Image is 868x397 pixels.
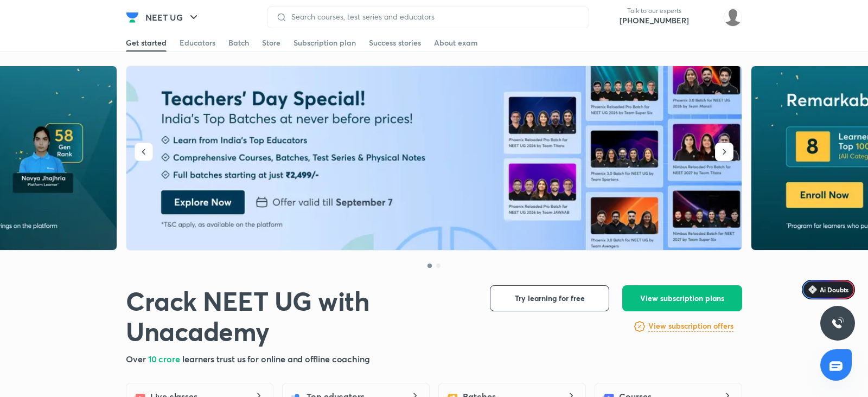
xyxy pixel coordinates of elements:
[182,353,370,364] span: learners trust us for online and offline coaching
[126,285,473,346] h1: Crack NEET UG with Unacademy
[802,280,855,299] a: Ai Doubts
[148,353,182,364] span: 10 crore
[724,8,742,27] img: Pankaj Saproo
[262,34,280,52] a: Store
[648,321,733,332] h6: View subscription offers
[180,37,215,48] div: Educators
[434,34,478,52] a: About exam
[126,11,139,24] img: Company Logo
[287,12,580,21] input: Search courses, test series and educators
[180,34,215,52] a: Educators
[831,317,844,330] img: ttu
[808,285,817,294] img: Icon
[698,9,715,26] img: avatar
[139,7,207,28] button: NEET UG
[648,320,733,333] a: View subscription offers
[369,34,421,52] a: Success stories
[640,293,724,304] span: View subscription plans
[620,7,689,15] p: Talk to our experts
[598,7,620,28] img: call-us
[228,37,249,48] div: Batch
[490,285,609,311] button: Try learning for free
[293,34,356,52] a: Subscription plan
[262,37,280,48] div: Store
[228,34,249,52] a: Batch
[434,37,478,48] div: About exam
[293,37,356,48] div: Subscription plan
[126,34,167,52] a: Get started
[515,293,585,304] span: Try learning for free
[820,285,848,294] span: Ai Doubts
[126,37,167,48] div: Get started
[126,353,148,364] span: Over
[622,285,742,311] button: View subscription plans
[369,37,421,48] div: Success stories
[620,15,689,26] a: [PHONE_NUMBER]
